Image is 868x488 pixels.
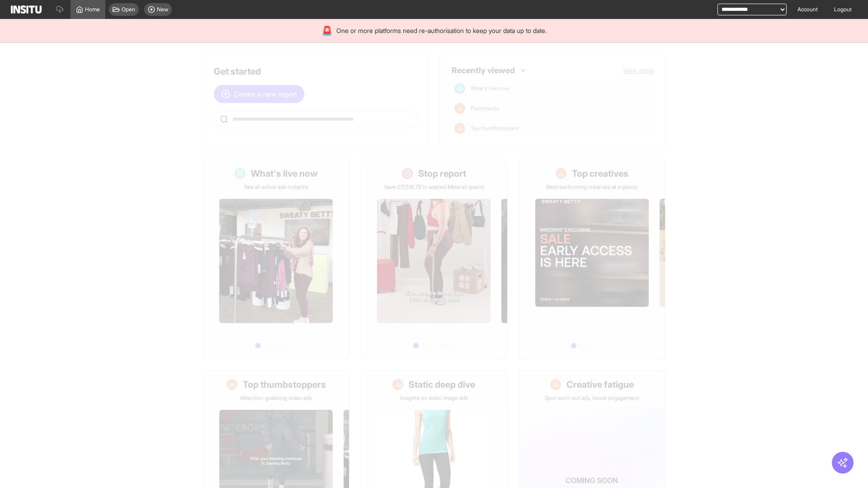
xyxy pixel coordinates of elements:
span: Home [85,6,100,13]
img: Logo [11,5,42,14]
span: One or more platforms need re-authorisation to keep your data up to date. [336,26,547,35]
span: New [157,6,168,13]
span: Open [122,6,135,13]
div: 🚨 [321,24,333,37]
